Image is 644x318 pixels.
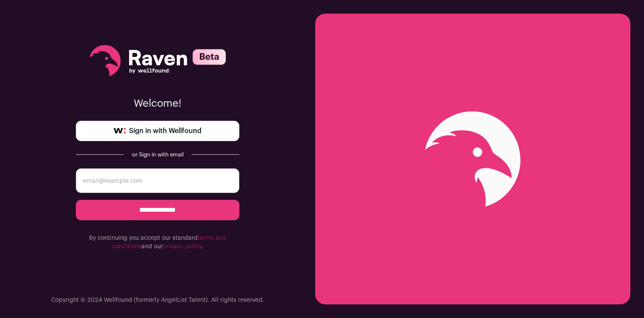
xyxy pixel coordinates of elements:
a: Sign in with Wellfound [76,121,239,141]
p: Welcome! [76,97,239,111]
img: wellfound-symbol-flush-black-fb3c872781a75f747ccb3a119075da62bfe97bd399995f84a933054e44a575c4.png [114,128,126,134]
a: privacy policy [163,244,201,250]
p: Copyright © 2024 Wellfound (formerly AngelList Talent). All rights reserved. [51,296,264,304]
input: email@example.com [76,168,239,193]
a: terms and conditions [112,235,226,250]
div: or Sign in with email [130,151,185,158]
span: Sign in with Wellfound [129,126,201,136]
p: By continuing you accept our standard and our . [76,234,239,251]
